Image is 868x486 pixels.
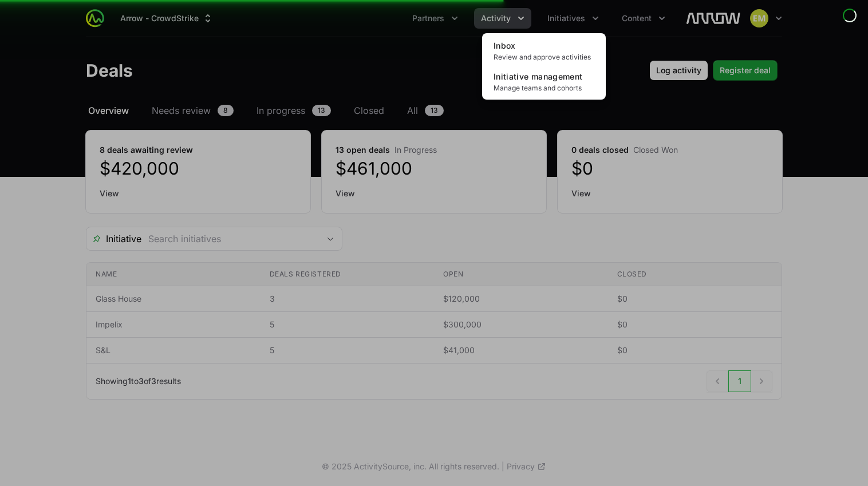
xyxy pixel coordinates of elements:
[484,35,603,66] a: InboxReview and approve activities
[494,53,594,62] span: Review and approve activities
[494,84,594,93] span: Manage teams and cohorts
[484,66,603,97] a: Initiative managementManage teams and cohorts
[494,41,516,50] span: Inbox
[104,8,672,29] div: Main navigation
[494,72,582,81] span: Initiative management
[540,8,606,29] div: Initiatives menu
